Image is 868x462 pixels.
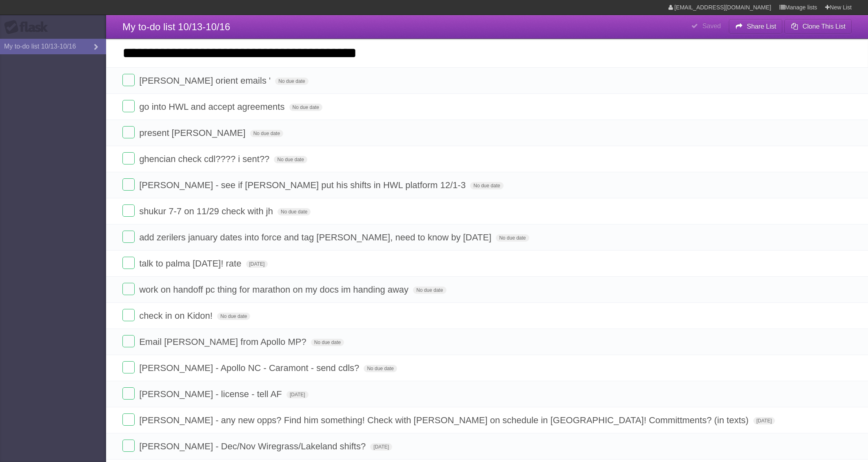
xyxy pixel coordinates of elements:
[122,100,135,112] label: Done
[250,130,283,137] span: No due date
[139,441,368,451] span: [PERSON_NAME] - Dec/Nov Wiregrass/Lakeland shifts?
[139,415,750,425] span: [PERSON_NAME] - any new opps? Find him something! Check with [PERSON_NAME] on schedule in [GEOGRA...
[139,258,243,269] span: talk to palma [DATE]! rate
[139,363,361,373] span: [PERSON_NAME] - Apollo NC - Caramont - send cdls?
[122,74,135,86] label: Done
[122,440,135,452] label: Done
[470,182,503,189] span: No due date
[122,152,135,164] label: Done
[370,443,392,451] span: [DATE]
[122,231,135,243] label: Done
[139,102,286,112] span: go into HWL and accept agreements
[139,128,247,138] span: present [PERSON_NAME]
[413,287,446,294] span: No due date
[122,204,135,217] label: Done
[246,260,268,268] span: [DATE]
[139,389,284,399] span: [PERSON_NAME] - license - tell AF
[729,19,783,34] button: Share List
[139,311,215,321] span: check in on Kidon!
[753,417,775,424] span: [DATE]
[802,23,846,30] b: Clone This List
[311,339,344,346] span: No due date
[274,156,307,163] span: No due date
[496,234,529,242] span: No due date
[122,126,135,138] label: Done
[4,20,53,35] div: Flask
[122,361,135,373] label: Done
[217,313,250,320] span: No due date
[122,21,230,32] span: My to-do list 10/13-10/16
[122,413,135,426] label: Done
[122,335,135,347] label: Done
[139,206,275,216] span: shukur 7-7 on 11/29 check with jh
[122,257,135,269] label: Done
[122,178,135,191] label: Done
[122,309,135,321] label: Done
[139,232,493,242] span: add zerilers january dates into force and tag [PERSON_NAME], need to know by [DATE]
[277,208,311,215] span: No due date
[747,23,776,30] b: Share List
[275,78,308,85] span: No due date
[702,22,721,29] b: Saved
[122,283,135,295] label: Done
[139,154,271,164] span: ghencian check cdl???? i sent??
[289,104,322,111] span: No due date
[139,337,309,347] span: Email [PERSON_NAME] from Apollo MP?
[364,365,397,372] span: No due date
[139,180,468,190] span: [PERSON_NAME] - see if [PERSON_NAME] put his shifts in HWL platform 12/1-3
[139,284,411,295] span: work on handoff pc thing for marathon on my docs im handing away
[784,19,852,34] button: Clone This List
[139,76,273,86] span: [PERSON_NAME] orient emails '
[286,391,309,398] span: [DATE]
[122,387,135,400] label: Done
